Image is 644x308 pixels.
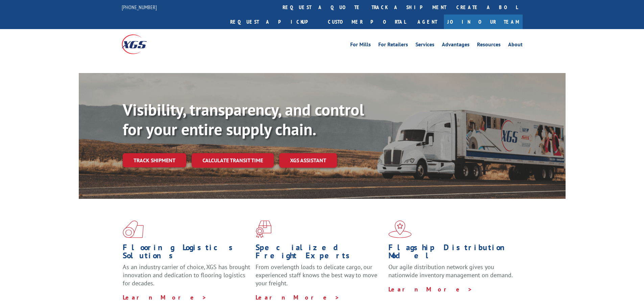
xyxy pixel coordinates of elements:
[378,42,408,49] a: For Retailers
[444,15,523,29] a: Join Our Team
[192,153,274,168] a: Calculate transit time
[415,42,434,49] a: Services
[256,243,383,263] h1: Specialized Freight Experts
[122,4,157,10] a: [PHONE_NUMBER]
[508,42,523,49] a: About
[123,293,207,301] a: Learn More >
[323,15,411,29] a: Customer Portal
[411,15,444,29] a: Agent
[123,153,186,167] a: Track shipment
[123,263,250,287] span: As an industry carrier of choice, XGS has brought innovation and dedication to flooring logistics...
[350,42,371,49] a: For Mills
[123,220,144,238] img: xgs-icon-total-supply-chain-intelligence-red
[123,243,251,263] h1: Flooring Logistics Solutions
[279,153,337,168] a: XGS ASSISTANT
[388,220,412,238] img: xgs-icon-flagship-distribution-model-red
[388,285,473,293] a: Learn More >
[388,263,513,279] span: Our agile distribution network gives you nationwide inventory management on demand.
[477,42,501,49] a: Resources
[123,99,364,140] b: Visibility, transparency, and control for your entire supply chain.
[256,220,271,238] img: xgs-icon-focused-on-flooring-red
[442,42,470,49] a: Advantages
[256,293,340,301] a: Learn More >
[388,243,516,263] h1: Flagship Distribution Model
[256,263,383,293] p: From overlength loads to delicate cargo, our experienced staff knows the best way to move your fr...
[225,15,323,29] a: Request a pickup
